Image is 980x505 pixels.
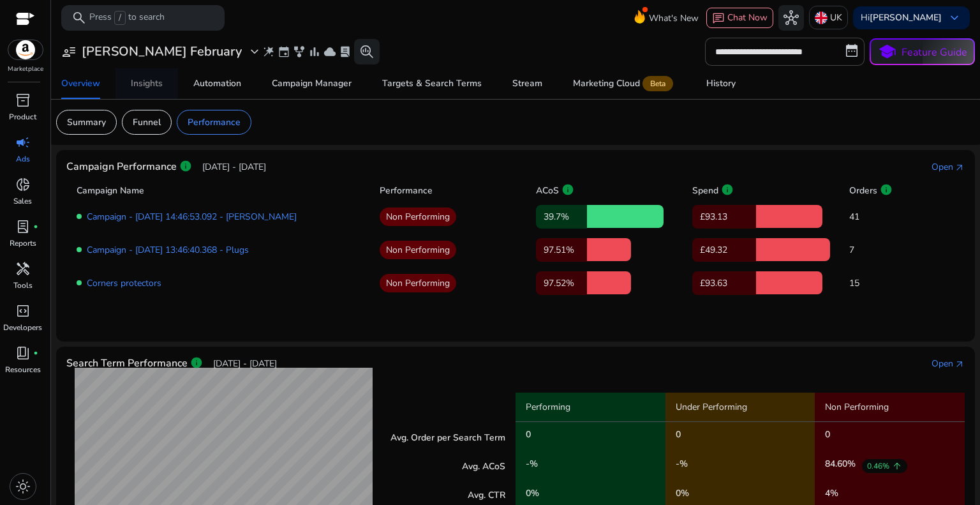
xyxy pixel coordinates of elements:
p: Orders [849,184,877,197]
span: chat [712,12,725,25]
b: [PERSON_NAME] [870,11,942,24]
p: 41 [849,210,923,223]
p: Feature Guide [902,45,967,60]
button: chatChat Now [706,8,773,28]
span: donut_small [15,177,31,192]
span: arrow_outward [954,163,965,173]
p: Avg. ACoS [462,460,505,473]
span: handyman [15,261,31,276]
p: [DATE] - [DATE] [213,357,277,370]
span: family_history [293,45,306,58]
span: bar_chart [308,45,321,58]
h5: 4 [825,488,838,502]
span: book_4 [15,345,31,361]
span: % [830,487,838,499]
p: Non Performing [815,393,965,422]
p: Spend [692,184,718,197]
div: Open [932,160,953,174]
button: hub [778,5,804,31]
span: / [114,11,126,25]
span: arrow_outward [954,359,965,370]
span: % [679,458,688,470]
h5: 0 [676,488,689,502]
p: 39.7% [536,205,587,229]
p: Summary [67,116,106,129]
div: Automation [193,79,241,88]
h5: - [526,459,538,473]
span: fiber_manual_record [33,350,38,356]
p: Performance [380,184,433,197]
span: info [880,183,893,196]
span: keyboard_arrow_down [947,10,962,26]
h5: 0 [526,488,539,502]
span: inventory_2 [15,93,31,108]
p: Non Performing [380,274,456,292]
p: Non Performing [380,207,456,226]
a: Campaign - [DATE] 14:46:53.092 - [PERSON_NAME] [87,211,297,223]
span: % [681,487,689,499]
p: £93.13 [692,205,756,229]
p: Campaign Name [77,184,144,197]
p: UK [830,6,842,29]
p: Performance [188,116,241,129]
h5: 84.60 [825,459,856,473]
img: uk.svg [815,11,828,24]
span: % [847,458,856,470]
p: Press to search [89,11,165,25]
span: expand_more [247,44,262,59]
span: school [878,43,896,61]
p: Under Performing [665,393,815,422]
span: info [721,183,734,196]
p: Tools [13,280,33,291]
span: info [561,183,574,196]
p: 97.51% [536,238,587,262]
p: Hi [861,13,942,22]
p: Non Performing [380,241,456,259]
span: code_blocks [15,303,31,319]
span: lab_profile [15,219,31,234]
span: cloud [323,45,336,58]
span: info [190,356,203,369]
span: event [278,45,290,58]
h5: 0 [676,430,681,444]
p: Performing [516,393,665,422]
div: Insights [131,79,163,88]
span: arrow_upward [892,461,902,471]
p: Reports [10,237,36,249]
div: History [706,79,736,88]
p: Product [9,111,36,123]
span: user_attributes [61,44,77,59]
div: Campaign Manager [272,79,352,88]
p: 0.46% [867,460,889,472]
p: Avg. Order per Search Term [390,431,505,444]
div: Marketing Cloud [573,79,676,89]
span: search [71,10,87,26]
p: ACoS [536,184,559,197]
span: Beta [642,76,673,91]
span: % [531,487,539,499]
span: Chat Now [727,11,768,24]
p: Ads [16,153,30,165]
img: amazon.svg [8,40,43,59]
h4: Campaign Performance [66,161,177,173]
a: Openarrow_outward [932,357,965,370]
p: 15 [849,276,923,290]
p: 7 [849,243,923,257]
p: Funnel [133,116,161,129]
h5: 0 [825,430,830,444]
span: light_mode [15,479,31,494]
a: Corners protectors [87,277,161,289]
p: Resources [5,364,41,375]
div: Open [932,357,953,370]
p: [DATE] - [DATE] [202,160,266,174]
p: Marketplace [8,64,43,74]
span: % [530,458,538,470]
span: campaign [15,135,31,150]
span: info [179,160,192,172]
h3: [PERSON_NAME] February [82,44,242,59]
div: Targets & Search Terms [382,79,482,88]
p: Sales [13,195,32,207]
button: schoolFeature Guide [870,38,975,65]
div: Overview [61,79,100,88]
h5: - [676,459,688,473]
